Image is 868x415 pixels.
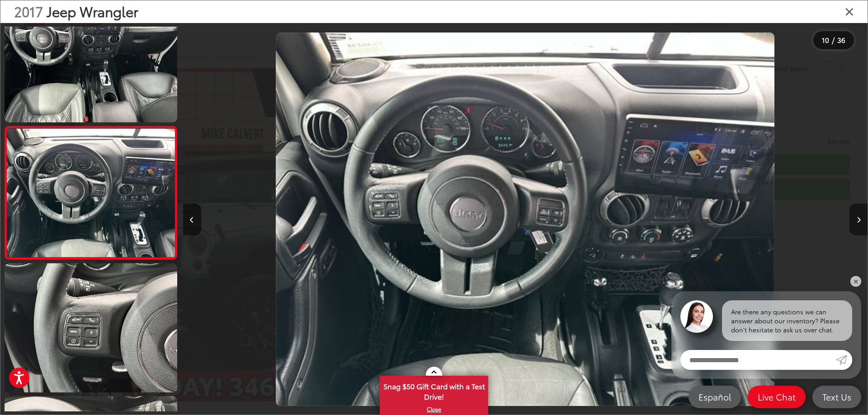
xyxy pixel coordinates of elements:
a: Live Chat [748,386,806,408]
span: Live Chat [753,391,800,402]
span: 10 [822,35,829,45]
div: Are there any questions we can answer about our inventory? Please don't hesitate to ask us over c... [722,300,852,341]
a: Submit [836,350,852,370]
span: Jeep Wrangler [47,1,138,21]
span: Text Us [818,391,856,402]
input: Enter your message [680,350,836,370]
img: 2017 Jeep Wrangler Unlimited Sport [5,129,176,257]
a: Text Us [812,386,861,408]
span: 36 [837,35,845,45]
span: / [831,37,835,43]
i: Close gallery [845,5,854,17]
button: Next image [849,204,868,235]
img: 2017 Jeep Wrangler Unlimited Sport [276,33,774,406]
button: Previous image [183,204,201,235]
span: Español [694,391,736,402]
a: Español [689,386,741,408]
div: 2017 Jeep Wrangler Unlimited Sport 9 [183,33,867,406]
img: 2017 Jeep Wrangler Unlimited Sport [3,262,179,394]
img: Agent profile photo [680,300,713,333]
span: 2017 [14,1,43,21]
span: Snag $50 Gift Card with a Test Drive! [381,377,487,404]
